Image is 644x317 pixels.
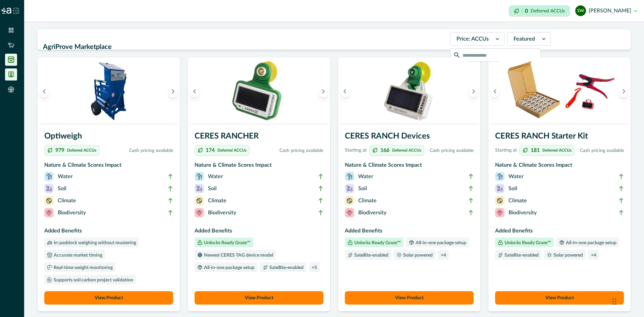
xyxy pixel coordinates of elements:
[495,161,624,172] h3: Nature & Climate Scores Impact
[169,85,177,97] button: Next image
[508,197,527,205] p: Climate
[345,291,474,305] button: View Product
[358,172,373,180] p: Water
[67,148,96,152] p: Deferred ACCUs
[392,148,421,152] p: Deferred ACCUs
[503,253,539,258] p: Satellite-enabled
[203,265,255,270] p: All-in-one package setup
[508,172,524,180] p: Water
[58,184,66,193] p: Soil
[542,148,572,152] p: Deferred ACCUs
[341,85,349,97] button: Previous image
[58,209,86,217] p: Biodiversity
[44,227,173,237] h3: Added Benefits
[217,148,247,152] p: Deferred ACCUs
[358,209,386,217] p: Biodiversity
[208,197,226,205] p: Climate
[495,227,624,237] h3: Added Benefits
[380,148,389,153] p: 166
[508,209,537,217] p: Biodiversity
[488,58,631,125] img: A CERES RANCH starter kit
[353,241,401,245] p: Unlocks Ready Graze™
[470,85,478,97] button: Next image
[358,184,367,193] p: Soil
[531,8,565,13] p: Deferred ACCUs
[591,253,596,258] p: + 4
[206,148,215,153] p: 174
[44,130,173,145] h3: Optiweigh
[353,253,388,258] p: Satellite-enabled
[338,58,480,125] img: A single CERES RANCH device
[52,265,113,270] p: Real-time weight monitoring
[575,3,637,19] button: Stephen Warnken[PERSON_NAME]
[495,291,624,305] button: View Product
[43,41,446,53] h2: AgriProve Marketplace
[427,147,474,154] p: Cash pricing available
[565,241,616,245] p: All-in-one package setup
[195,291,323,305] button: View Product
[531,148,540,153] p: 181
[441,253,446,258] p: + 4
[58,197,76,205] p: Climate
[358,197,377,205] p: Climate
[503,241,551,245] p: Unlocks Ready Graze™
[252,147,323,154] p: Cash pricing available
[345,147,367,154] p: Starting at
[102,147,173,154] p: Cash pricing available
[612,292,616,312] div: Drag
[55,148,64,153] p: 979
[52,253,102,258] p: Accurate market timing
[345,161,474,172] h3: Nature & Climate Scores Impact
[495,130,624,145] h3: CERES RANCH Starter Kit
[203,253,273,258] p: Newest CERES TAG device model
[1,8,11,14] img: Logo
[268,265,304,270] p: Satellite-enabled
[208,184,217,193] p: Soil
[491,85,499,97] button: Previous image
[191,85,199,97] button: Previous image
[203,241,251,245] p: Unlocks Ready Graze™
[610,285,644,317] iframe: Chat Widget
[402,253,433,258] p: Solar powered
[195,130,323,145] h3: CERES RANCHER
[414,241,466,245] p: All-in-one package setup
[52,241,136,245] p: In-paddock weighing without mustering
[208,209,236,217] p: Biodiversity
[312,265,317,270] p: + 5
[495,147,517,154] p: Starting at
[58,172,73,180] p: Water
[44,291,173,305] button: View Product
[38,58,180,125] img: An Optiweigh unit
[345,130,474,145] h3: CERES RANCH Devices
[552,253,583,258] p: Solar powered
[40,85,48,97] button: Previous image
[620,85,628,97] button: Next image
[195,161,323,172] h3: Nature & Climate Scores Impact
[508,184,517,193] p: Soil
[345,227,474,237] h3: Added Benefits
[525,8,528,14] p: 0
[208,172,223,180] p: Water
[52,278,133,282] p: Supports soil carbon project validation
[188,58,330,125] img: A single CERES RANCHER device
[319,85,327,97] button: Next image
[44,161,173,172] h3: Nature & Climate Scores Impact
[577,147,624,154] p: Cash pricing available
[195,227,323,237] h3: Added Benefits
